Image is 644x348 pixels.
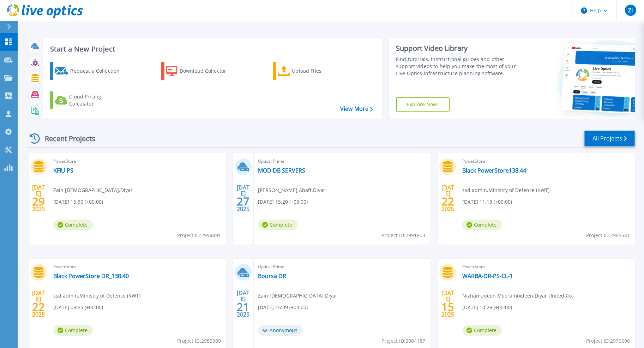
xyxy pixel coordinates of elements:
span: [DATE] 10:29 (+00:00) [462,304,512,311]
div: [DATE] 2025 [236,185,250,211]
span: [DATE] 08:55 (+00:00) [53,304,103,311]
div: [DATE] 2025 [236,291,250,317]
span: Zain [DEMOGRAPHIC_DATA] , Diyar [258,292,337,300]
a: Request a Collection [50,62,129,80]
span: 27 [237,198,249,204]
span: [DATE] 11:13 (+00:00) [462,198,512,206]
span: Project ID: 2976696 [586,337,630,345]
div: Support Video Library [396,44,521,53]
span: 22 [32,304,45,310]
div: [DATE] 2025 [32,185,45,211]
div: Recent Projects [27,130,105,147]
span: 22 [441,198,454,204]
span: Complete [53,220,93,230]
span: [PERSON_NAME] Abaft , Diyar [258,186,325,194]
span: [DATE] 15:20 (+03:00) [258,198,308,206]
div: Cloud Pricing Calculator [69,93,126,107]
span: PowerStore [53,263,222,271]
span: 21 [237,304,249,310]
span: ssd admin , Ministry of Defence (KWT) [53,292,140,300]
a: Black PowerStore138.44 [462,167,526,174]
a: KFIU PS [53,167,73,174]
span: Project ID: 2991803 [381,232,425,239]
span: PowerStore [462,263,631,271]
span: Complete [462,220,502,230]
a: Download Collector [161,62,240,80]
span: Zain [DEMOGRAPHIC_DATA] , Diyar [53,186,133,194]
span: 29 [32,198,45,204]
span: [DATE] 15:39 (+03:00) [258,304,308,311]
div: Find tutorials, instructional guides and other support videos to help you make the most of your L... [396,56,521,77]
a: WARBA-DR-PS-CL-1 [462,272,513,280]
div: [DATE] 2025 [32,291,45,317]
a: Cloud Pricing Calculator [50,91,129,109]
span: Project ID: 2994491 [177,232,221,239]
span: Project ID: 2985541 [586,232,630,239]
span: Nizhamudeen Meeramoideen , Diyar United Co. [462,292,573,300]
a: Upload Files [273,62,351,80]
span: Complete [53,325,93,336]
span: Project ID: 2985389 [177,337,221,345]
h3: Start a New Project [50,45,373,53]
div: Upload Files [292,64,348,78]
span: PowerStore [462,157,631,165]
span: ssd admin , Ministry of Defence (KWT) [462,186,549,194]
span: 15 [441,304,454,310]
a: View More [340,106,373,112]
span: Anonymous [258,325,303,336]
span: PowerStore [53,157,222,165]
a: MOD DB SERVERS [258,167,305,174]
span: [DATE] 15:30 (+00:00) [53,198,103,206]
div: Request a Collection [70,64,127,78]
span: Complete [258,220,297,230]
span: Optical Prime [258,157,427,165]
span: Project ID: 2984187 [381,337,425,345]
div: [DATE] 2025 [441,291,455,317]
a: All Projects [584,131,635,146]
span: Complete [462,325,502,336]
a: Explore Now! [396,97,450,112]
div: Download Collector [180,64,236,78]
span: Optical Prime [258,263,427,271]
a: Boursa DR [258,272,286,280]
span: ZI [628,7,633,13]
div: [DATE] 2025 [441,185,455,211]
a: Black PowerStore DR_138.40 [53,272,129,280]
